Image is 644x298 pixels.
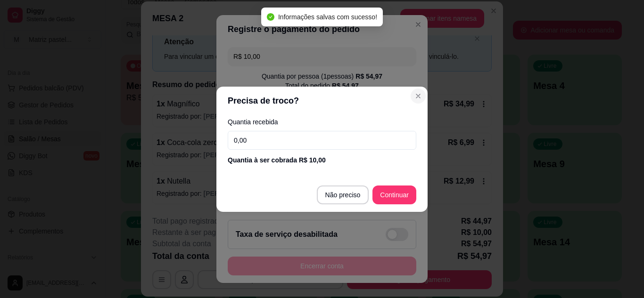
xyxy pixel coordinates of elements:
div: Quantia à ser cobrada R$ 10,00 [228,155,416,165]
span: Informações salvas com sucesso! [278,13,377,21]
button: Não preciso [317,185,369,204]
button: Close [411,89,426,104]
button: Continuar [372,185,416,204]
header: Precisa de troco? [216,87,428,115]
span: check-circle [267,13,274,21]
label: Quantia recebida [228,119,416,125]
